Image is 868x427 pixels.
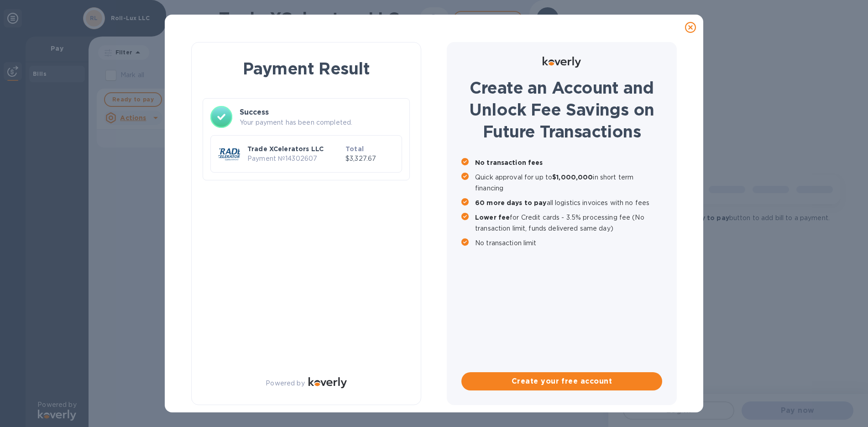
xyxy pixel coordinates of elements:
[345,145,364,153] b: Total
[552,174,593,181] b: $1,000,000
[247,144,342,153] p: Trade XCelerators LLC
[475,197,662,208] p: all logistics invoices with no fees
[461,372,662,390] button: Create your free account
[475,237,662,248] p: No transaction limit
[345,154,394,163] p: $3,327.67
[240,118,402,127] p: Your payment has been completed.
[475,172,662,194] p: Quick approval for up to in short term financing
[309,377,347,388] img: Logo
[475,214,510,221] b: Lower fee
[266,379,304,388] p: Powered by
[475,159,543,166] b: No transaction fees
[469,376,655,387] span: Create your free account
[543,57,581,68] img: Logo
[206,57,406,80] h1: Payment Result
[461,77,662,142] h1: Create an Account and Unlock Fee Savings on Future Transactions
[247,154,342,163] p: Payment № 14302607
[475,212,662,234] p: for Credit cards - 3.5% processing fee (No transaction limit, funds delivered same day)
[475,199,547,206] b: 60 more days to pay
[240,107,402,118] h3: Success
